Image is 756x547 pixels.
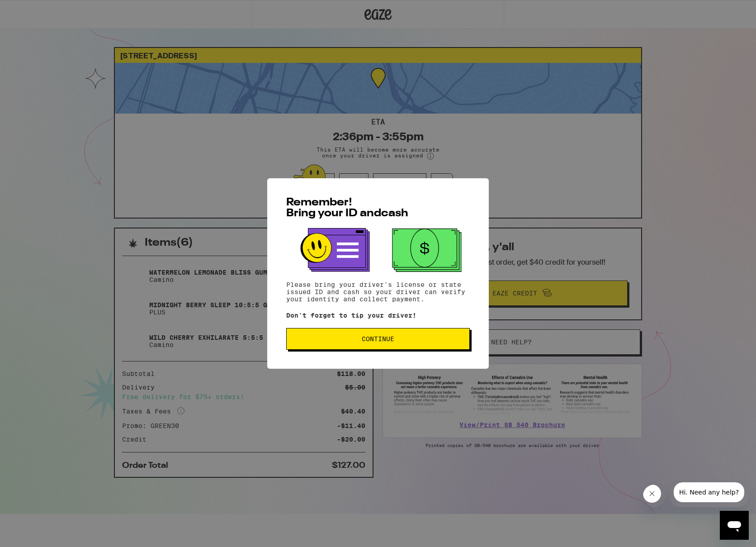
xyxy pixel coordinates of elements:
[669,482,749,507] iframe: Message from company
[720,511,749,540] iframe: Button to launch messaging window
[643,485,666,507] iframe: Close message
[286,281,470,303] p: Please bring your driver's license or state issued ID and cash so your driver can verify your ide...
[286,197,408,219] span: Remember! Bring your ID and cash
[286,312,470,319] p: Don't forget to tip your driver!
[286,328,470,350] button: Continue
[362,336,394,342] span: Continue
